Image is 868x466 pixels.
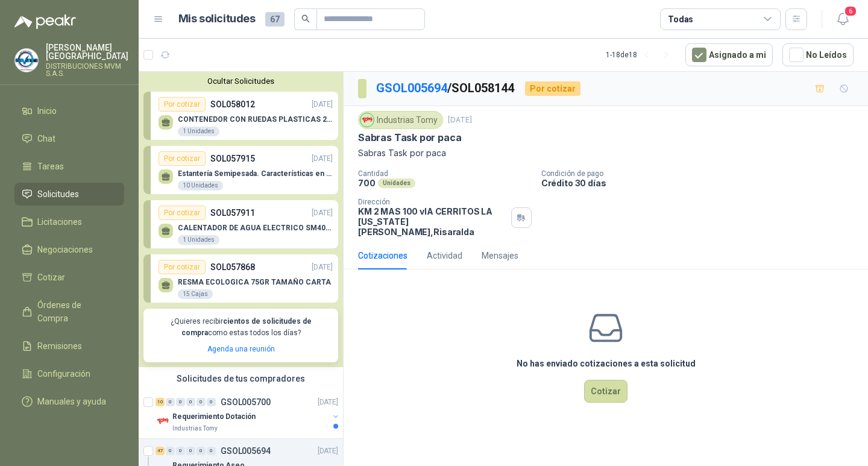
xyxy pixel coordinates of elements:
div: Ocultar SolicitudesPor cotizarSOL058012[DATE] CONTENEDOR CON RUEDAS PLASTICAS 240 LTS BLANCO CON ... [139,72,343,367]
div: Por cotizar [159,260,206,274]
div: 10 Unidades [178,181,223,190]
a: Licitaciones [14,210,124,233]
p: DISTRIBUCIONES MVM S.A.S. [46,63,128,77]
div: 0 [197,398,206,406]
a: Remisiones [14,335,124,357]
div: 0 [176,398,185,406]
div: Por cotizar [159,97,206,112]
p: Requerimiento Dotación [172,411,256,422]
a: Solicitudes [14,183,124,206]
a: Órdenes de Compra [14,294,124,330]
span: Licitaciones [37,215,82,228]
a: Chat [14,127,124,150]
span: Tareas [37,160,64,173]
span: Inicio [37,104,57,118]
div: Actividad [427,249,462,262]
div: 0 [186,447,195,455]
span: Órdenes de Compra [37,298,113,325]
div: Por cotizar [159,151,206,166]
div: 1 Unidades [178,235,219,245]
img: Company Logo [156,414,170,429]
p: Sabras Task por paca [358,131,461,144]
p: 700 [358,178,376,188]
h3: No has enviado cotizaciones a esta solicitud [517,357,696,370]
button: Cotizar [584,380,627,403]
p: KM 2 MAS 100 vIA CERRITOS LA [US_STATE] [PERSON_NAME] , Risaralda [358,206,506,237]
div: 1 - 18 de 18 [606,45,676,65]
p: SOL057911 [210,206,255,219]
img: Logo peakr [14,14,76,29]
p: SOL057868 [210,260,255,274]
a: Por cotizarSOL057911[DATE] CALENTADOR DE AGUA ELECTRICO SM400 5-9LITROS1 Unidades [143,200,338,248]
button: No Leídos [782,43,854,66]
p: Condición de pago [541,169,863,178]
a: Cotizar [14,266,124,289]
p: [DATE] [318,396,338,408]
div: Todas [668,13,693,26]
button: 6 [832,8,854,30]
p: Crédito 30 días [541,178,863,188]
button: Asignado a mi [685,43,773,66]
a: 10 0 0 0 0 0 GSOL005700[DATE] Company LogoRequerimiento DotaciónIndustrias Tomy [156,395,341,433]
span: Cotizar [37,271,65,284]
span: Negociaciones [37,243,93,256]
span: 6 [844,5,857,17]
b: cientos de solicitudes de compra [181,317,312,337]
a: Manuales y ayuda [14,390,124,413]
div: Industrias Tomy [358,111,443,129]
a: Por cotizarSOL057868[DATE] RESMA ECOLOGICA 75GR TAMAÑO CARTA15 Cajas [143,254,338,303]
p: [DATE] [312,153,333,165]
p: [DATE] [318,445,338,456]
p: [DATE] [312,99,333,110]
h1: Mis solicitudes [178,10,256,28]
div: Mensajes [482,249,518,262]
div: Por cotizar [159,206,206,220]
p: RESMA ECOLOGICA 75GR TAMAÑO CARTA [178,278,331,286]
a: Negociaciones [14,238,124,261]
div: 15 Cajas [178,289,213,299]
img: Company Logo [15,49,38,72]
p: GSOL005700 [221,398,271,406]
a: GSOL005694 [376,81,447,95]
span: search [301,14,310,23]
p: Cantidad [358,169,532,178]
span: Manuales y ayuda [37,395,106,408]
p: [DATE] [312,207,333,219]
a: Tareas [14,155,124,178]
p: / SOL058144 [376,79,515,98]
div: 47 [156,447,165,455]
span: Configuración [37,367,90,380]
span: Remisiones [37,339,82,353]
p: ¿Quieres recibir como estas todos los días? [151,316,331,339]
div: 0 [207,447,216,455]
p: [DATE] [448,115,472,126]
p: [DATE] [312,262,333,273]
p: Dirección [358,198,506,206]
p: CONTENEDOR CON RUEDAS PLASTICAS 240 LTS BLANCO CON TAPA [178,115,333,124]
div: 0 [186,398,195,406]
p: Sabras Task por paca [358,146,854,160]
div: 1 Unidades [178,127,219,136]
div: 0 [166,398,175,406]
a: Inicio [14,99,124,122]
div: 0 [197,447,206,455]
div: 0 [166,447,175,455]
div: 0 [207,398,216,406]
span: Chat [37,132,55,145]
p: Estantería Semipesada. Características en el adjunto [178,169,333,178]
p: [PERSON_NAME] [GEOGRAPHIC_DATA] [46,43,128,60]
img: Company Logo [360,113,374,127]
div: Cotizaciones [358,249,407,262]
p: CALENTADOR DE AGUA ELECTRICO SM400 5-9LITROS [178,224,333,232]
div: Solicitudes de tus compradores [139,367,343,390]
a: Por cotizarSOL058012[DATE] CONTENEDOR CON RUEDAS PLASTICAS 240 LTS BLANCO CON TAPA1 Unidades [143,92,338,140]
a: Configuración [14,362,124,385]
span: Solicitudes [37,187,79,201]
div: 10 [156,398,165,406]
div: 0 [176,447,185,455]
p: SOL058012 [210,98,255,111]
p: GSOL005694 [221,447,271,455]
p: Industrias Tomy [172,424,218,433]
a: Por cotizarSOL057915[DATE] Estantería Semipesada. Características en el adjunto10 Unidades [143,146,338,194]
a: Agenda una reunión [207,345,275,353]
